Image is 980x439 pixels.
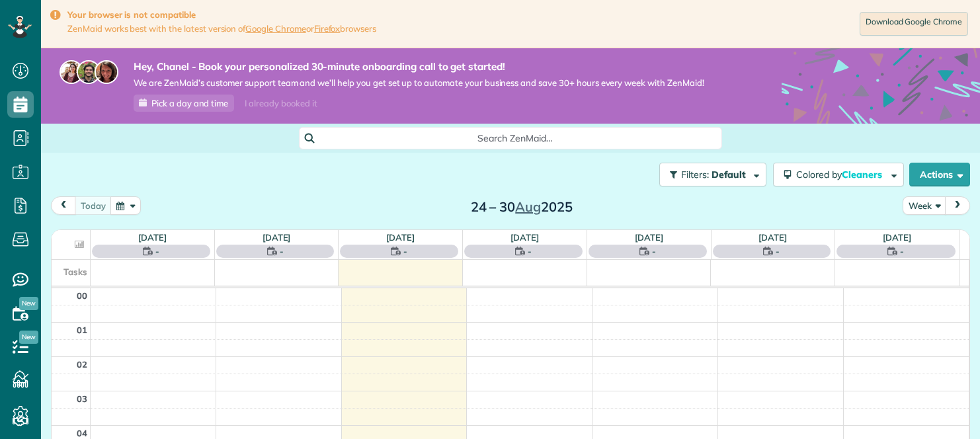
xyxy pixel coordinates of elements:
button: Today [75,196,112,214]
h2: 24 – 30 2025 [439,200,604,214]
span: 01 [77,325,87,335]
strong: Hey, Chanel - Book your personalized 30-minute onboarding call to get started! [134,60,704,73]
div: I already booked it [237,95,325,112]
span: New [19,331,38,344]
span: Pick a day and time [151,98,228,108]
span: Default [712,169,747,180]
span: - [776,245,780,258]
a: [DATE] [883,232,911,243]
a: Download Google Chrome [860,12,968,36]
a: [DATE] [635,232,663,243]
span: Tasks [63,266,87,277]
a: Firefox [314,23,341,34]
span: - [528,245,532,258]
span: - [652,245,656,258]
img: maria-72a9807cf96188c08ef61303f053569d2e2a8a1cde33d635c8a3ac13582a053d.jpg [60,60,83,84]
a: [DATE] [386,232,415,243]
a: Google Chrome [245,23,306,34]
span: - [403,245,407,258]
span: 04 [77,428,87,438]
button: Colored byCleaners [773,163,904,186]
span: 03 [77,393,87,404]
span: Filters: [681,169,709,180]
a: [DATE] [758,232,787,243]
img: michelle-19f622bdf1676172e81f8f8fba1fb50e276960ebfe0243fe18214015130c80e4.jpg [95,60,118,84]
span: New [19,297,38,310]
a: Filters: Default [653,163,766,186]
a: Pick a day and time [134,95,234,112]
a: [DATE] [510,232,539,243]
a: [DATE] [138,232,167,243]
span: 00 [77,290,87,301]
span: Colored by [796,169,887,180]
button: Actions [909,163,970,186]
span: 02 [77,359,87,370]
span: ZenMaid works best with the latest version of or browsers [67,23,376,34]
span: Cleaners [842,169,884,180]
span: Aug [515,198,541,215]
img: jorge-587dff0eeaa6aab1f244e6dc62b8924c3b6ad411094392a53c71c6c4a576187d.jpg [77,60,101,84]
strong: Your browser is not compatible [67,9,376,20]
button: Week [903,196,946,214]
span: - [900,245,904,258]
a: [DATE] [263,232,291,243]
span: We are ZenMaid’s customer support team and we’ll help you get set up to automate your business an... [134,77,704,89]
button: prev [51,196,76,214]
button: next [945,196,970,214]
span: - [155,245,159,258]
span: - [280,245,284,258]
button: Filters: Default [659,163,766,186]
